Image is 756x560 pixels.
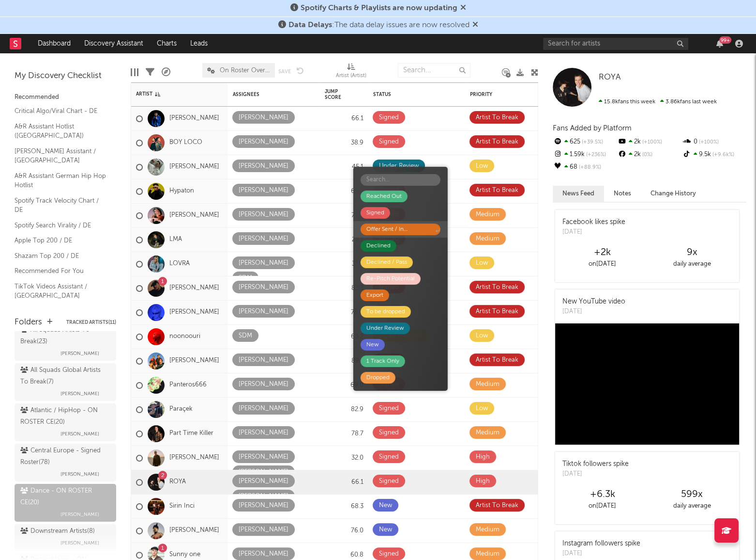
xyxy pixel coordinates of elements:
[325,210,363,222] div: 70.3
[562,227,625,237] div: [DATE]
[239,282,288,293] div: [PERSON_NAME]
[476,476,490,487] div: High
[233,92,301,97] div: Assignees
[169,502,195,511] a: Sirin Inci
[476,330,488,342] div: Low
[366,273,415,285] div: Re-Pitch Potential
[15,363,116,401] a: All Squads Global Artists To Break(7)[PERSON_NAME]
[15,220,106,231] a: Spotify Search Virality / DE
[239,379,288,390] div: [PERSON_NAME]
[169,114,219,123] a: [PERSON_NAME]
[239,548,288,560] div: [PERSON_NAME]
[162,58,170,86] div: A&R Pipeline
[366,339,379,351] div: New
[60,388,99,400] span: [PERSON_NAME]
[20,405,108,428] div: Atlantic / HipHop - ON ROSTER CE ( 20 )
[31,34,77,53] a: Dashboard
[647,500,737,512] div: daily average
[77,34,150,53] a: Discovery Assistant
[711,152,734,158] span: +9.6k %
[553,125,632,132] span: Fans Added by Platform
[336,70,366,82] div: Artist (Artist)
[553,136,617,148] div: 625
[15,281,106,301] a: TikTok Videos Assistant / [GEOGRAPHIC_DATA]
[169,236,182,244] a: LMA
[641,186,706,202] button: Change History
[169,527,219,535] a: [PERSON_NAME]
[15,106,106,116] a: Critical Algo/Viral Chart - DE
[239,306,288,318] div: [PERSON_NAME]
[647,247,737,258] div: 9 x
[697,140,719,145] span: +100 %
[20,485,108,509] div: Dance - ON ROSTER CE ( 20 )
[239,136,288,148] div: [PERSON_NAME]
[136,91,209,97] div: Artist
[239,403,288,415] div: [PERSON_NAME]
[325,525,363,537] div: 76.0
[543,38,688,50] input: Search for artists
[366,224,435,235] div: Offer Sent / In Negotiation
[379,476,399,487] div: Signed
[641,152,652,158] span: 0 %
[325,477,363,488] div: 66.1
[379,500,392,512] div: New
[476,136,518,148] div: Artist To Break
[169,163,219,171] a: [PERSON_NAME]
[716,40,723,48] button: 99+
[379,451,399,463] div: Signed
[325,137,363,149] div: 38.9
[169,381,207,389] a: Panteros666
[476,500,518,512] div: Artist To Break
[15,323,116,361] a: All Squads Artists To Break(23)[PERSON_NAME]
[169,478,186,486] a: ROYA
[476,209,499,221] div: Medium
[325,452,363,464] div: 32.0
[239,330,252,342] div: SDM
[604,186,641,202] button: Notes
[647,258,737,270] div: daily average
[169,405,193,414] a: Paraçek
[719,36,731,44] div: 99 +
[379,160,419,172] div: Under Review
[15,266,106,276] a: Recommended For You
[599,73,620,82] a: ROYA
[476,379,499,390] div: Medium
[476,524,499,536] div: Medium
[20,445,108,468] div: Central Europe - Signed Roster ( 78 )
[647,489,737,500] div: 599 x
[15,195,106,215] a: Spotify Track Velocity Chart / DE
[366,306,405,318] div: To be dropped
[297,66,304,75] button: Undo the changes to the current view.
[379,112,399,124] div: Signed
[325,404,363,416] div: 82.9
[15,121,106,141] a: A&R Assistant Hotlist ([GEOGRAPHIC_DATA])
[239,233,288,245] div: [PERSON_NAME]
[146,58,154,86] div: Filters
[366,256,407,268] div: Declined / Pass
[599,99,655,105] span: 15.8k fans this week
[470,92,509,97] div: Priority
[366,322,404,334] div: Under Review
[366,372,390,384] div: Dropped
[169,333,200,341] a: noonoouri
[183,34,214,53] a: Leads
[325,283,363,294] div: 83.3
[379,427,399,439] div: Signed
[239,272,252,284] div: SDM
[239,466,288,478] div: [PERSON_NAME]
[239,112,288,124] div: [PERSON_NAME]
[20,365,108,388] div: All Squads Global Artists To Break ( 7 )
[460,4,466,12] span: Dismiss
[15,524,116,550] a: Downstream Artists(8)[PERSON_NAME]
[169,551,200,559] a: Sunny one
[239,354,288,366] div: [PERSON_NAME]
[325,113,363,125] div: 66.1
[562,307,625,317] div: [DATE]
[325,258,363,270] div: 37.7
[558,489,647,500] div: +6.3k
[20,324,108,348] div: All Squads Artists To Break ( 23 )
[239,524,288,536] div: [PERSON_NAME]
[239,491,288,502] div: [PERSON_NAME]
[580,140,603,145] span: +39.5 %
[476,160,488,172] div: Low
